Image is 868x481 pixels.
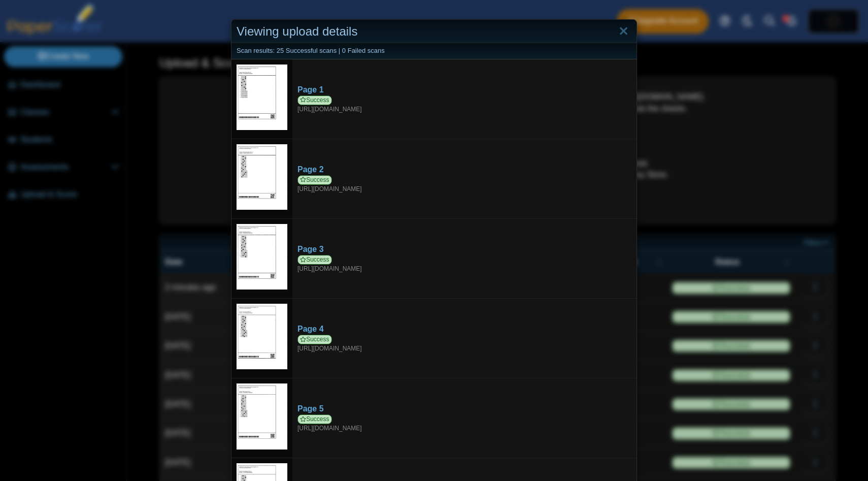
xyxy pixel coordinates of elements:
[297,175,631,194] div: [URL][DOMAIN_NAME]
[292,398,637,438] a: Page 5 Success [URL][DOMAIN_NAME]
[297,255,332,265] span: Success
[292,79,637,119] a: Page 1 Success [URL][DOMAIN_NAME]
[237,144,287,210] img: 3129416_OCTOBER_8_2025T15_59_2_467000000.jpeg
[297,335,631,353] div: [URL][DOMAIN_NAME]
[297,324,631,335] div: Page 4
[231,20,637,44] div: Viewing upload details
[292,239,637,278] a: Page 3 Success [URL][DOMAIN_NAME]
[237,383,287,450] img: 3129411_OCTOBER_8_2025T15_59_17_816000000.jpeg
[297,175,332,185] span: Success
[292,159,637,199] a: Page 2 Success [URL][DOMAIN_NAME]
[237,65,287,131] img: 3129422_OCTOBER_8_2025T15_58_58_990000000.jpeg
[297,244,631,255] div: Page 3
[237,224,287,290] img: 3129426_OCTOBER_8_2025T15_59_17_285000000.jpeg
[297,164,631,175] div: Page 2
[616,23,631,40] a: Close
[237,304,287,370] img: 3129408_OCTOBER_8_2025T15_59_3_362000000.jpeg
[297,255,631,273] div: [URL][DOMAIN_NAME]
[297,95,332,105] span: Success
[297,414,332,424] span: Success
[297,414,631,433] div: [URL][DOMAIN_NAME]
[297,335,332,344] span: Success
[297,403,631,414] div: Page 5
[297,95,631,114] div: [URL][DOMAIN_NAME]
[231,43,637,59] div: Scan results: 25 Successful scans | 0 Failed scans
[292,318,637,358] a: Page 4 Success [URL][DOMAIN_NAME]
[297,84,631,95] div: Page 1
